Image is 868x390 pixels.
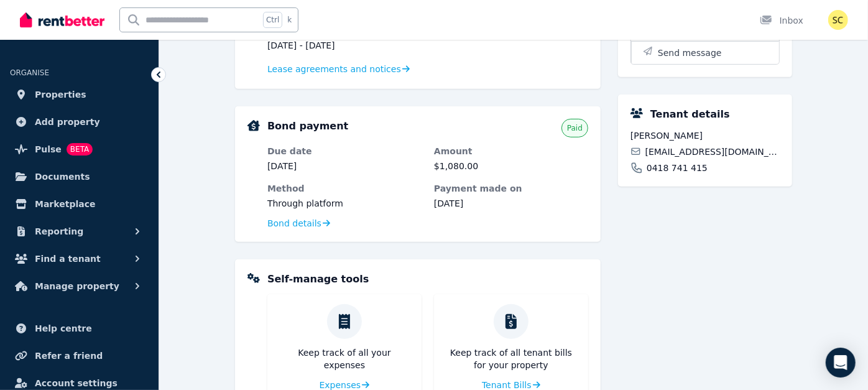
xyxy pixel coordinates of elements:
dt: Method [267,182,422,195]
span: Paid [567,123,583,133]
h5: Tenant details [650,107,730,122]
span: Properties [35,87,86,102]
p: Keep track of all your expenses [277,346,412,371]
button: Reporting [10,219,149,244]
span: Pulse [35,142,62,157]
span: Send message [658,47,722,59]
span: 0418 741 415 [647,162,708,174]
img: RentBetter [20,11,104,29]
dt: Amount [434,145,588,157]
span: BETA [67,143,93,156]
a: PulseBETA [10,137,149,162]
span: Ctrl [263,12,282,28]
img: Bond Details [247,120,260,131]
span: Find a tenant [35,251,101,266]
button: Manage property [10,274,149,299]
h5: Bond payment [267,119,348,134]
span: Manage property [35,279,119,294]
a: Bond details [267,217,330,230]
dt: Payment made on [434,182,588,195]
span: Bond details [267,217,321,230]
button: Send message [631,41,779,64]
span: k [287,15,292,25]
dd: Through platform [267,197,422,210]
p: Keep track of all tenant bills for your property [444,346,578,371]
a: Marketplace [10,192,149,216]
span: [PERSON_NAME] [630,129,780,142]
span: Refer a friend [35,348,103,363]
span: Documents [35,169,90,184]
a: Help centre [10,316,149,341]
dd: $1,080.00 [434,160,588,172]
div: Inbox [760,14,803,27]
button: Find a tenant [10,246,149,271]
dd: [DATE] - [DATE] [267,39,422,52]
dd: [DATE] [267,160,422,172]
span: Lease agreements and notices [267,63,401,75]
a: Refer a friend [10,343,149,368]
a: Lease agreements and notices [267,63,410,75]
span: Marketplace [35,197,95,211]
dd: [DATE] [434,197,588,210]
h5: Self-manage tools [267,272,369,287]
span: Reporting [35,224,83,239]
span: Help centre [35,321,92,336]
a: Add property [10,109,149,134]
span: [EMAIL_ADDRESS][DOMAIN_NAME] [645,146,780,158]
a: Documents [10,164,149,189]
img: Shane &amp; Narelle Crook [828,10,848,30]
dt: Due date [267,145,422,157]
a: Properties [10,82,149,107]
span: Add property [35,114,100,129]
span: ORGANISE [10,68,49,77]
div: Open Intercom Messenger [826,348,856,378]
